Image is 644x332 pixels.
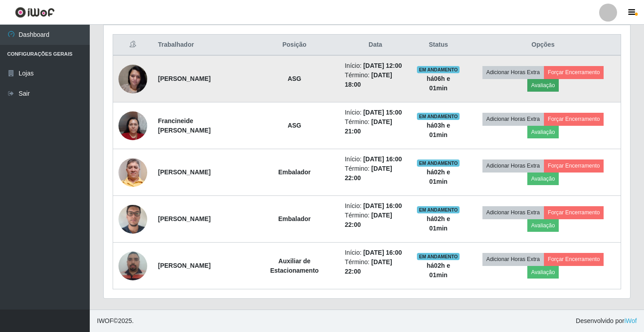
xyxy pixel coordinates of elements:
span: IWOF [97,317,114,324]
strong: Auxiliar de Estacionamento [270,257,319,274]
strong: Embalador [278,168,311,176]
time: [DATE] 16:00 [363,249,402,256]
img: 1682608462576.jpeg [118,60,147,98]
strong: Francineide [PERSON_NAME] [158,117,210,134]
a: iWof [624,317,637,324]
span: Desenvolvido por [576,316,637,326]
li: Início: [345,61,406,71]
span: EM ANDAMENTO [417,66,460,73]
strong: [PERSON_NAME] [158,75,210,82]
li: Término: [345,257,406,276]
strong: há 02 h e 01 min [427,262,450,279]
img: 1735852864597.jpeg [118,106,147,145]
time: [DATE] 15:00 [363,109,402,116]
strong: há 06 h e 01 min [427,75,450,92]
span: EM ANDAMENTO [417,253,460,260]
button: Avaliação [527,266,559,279]
button: Avaliação [527,173,559,185]
strong: [PERSON_NAME] [158,262,210,269]
img: 1740418670523.jpeg [118,200,147,238]
button: Adicionar Horas Extra [482,66,544,79]
strong: há 02 h e 01 min [427,215,450,232]
button: Avaliação [527,126,559,138]
th: Posição [250,35,339,56]
button: Forçar Encerramento [544,66,604,79]
li: Término: [345,211,406,230]
button: Forçar Encerramento [544,159,604,172]
time: [DATE] 12:00 [363,62,402,69]
th: Status [412,35,465,56]
strong: há 03 h e 01 min [427,122,450,138]
strong: ASG [288,122,301,129]
li: Início: [345,248,406,257]
button: Forçar Encerramento [544,113,604,125]
button: Adicionar Horas Extra [482,206,544,219]
button: Forçar Encerramento [544,253,604,266]
strong: [PERSON_NAME] [158,215,210,222]
li: Término: [345,164,406,183]
th: Trabalhador [153,35,250,56]
strong: [PERSON_NAME] [158,168,210,176]
li: Início: [345,155,406,164]
th: Data [339,35,411,56]
span: EM ANDAMENTO [417,113,460,120]
time: [DATE] 16:00 [363,202,402,209]
button: Adicionar Horas Extra [482,253,544,266]
img: 1686264689334.jpeg [118,247,147,285]
button: Avaliação [527,219,559,232]
strong: há 02 h e 01 min [427,168,450,185]
span: © 2025 . [97,316,134,326]
li: Término: [345,71,406,89]
strong: ASG [288,75,301,82]
li: Início: [345,108,406,117]
button: Avaliação [527,79,559,92]
span: EM ANDAMENTO [417,159,460,167]
li: Início: [345,201,406,211]
button: Forçar Encerramento [544,206,604,219]
span: EM ANDAMENTO [417,206,460,213]
img: 1687914027317.jpeg [118,147,147,198]
img: CoreUI Logo [15,7,55,18]
time: [DATE] 16:00 [363,155,402,163]
button: Adicionar Horas Extra [482,113,544,125]
strong: Embalador [278,215,311,222]
button: Adicionar Horas Extra [482,159,544,172]
th: Opções [465,35,621,56]
li: Término: [345,117,406,136]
